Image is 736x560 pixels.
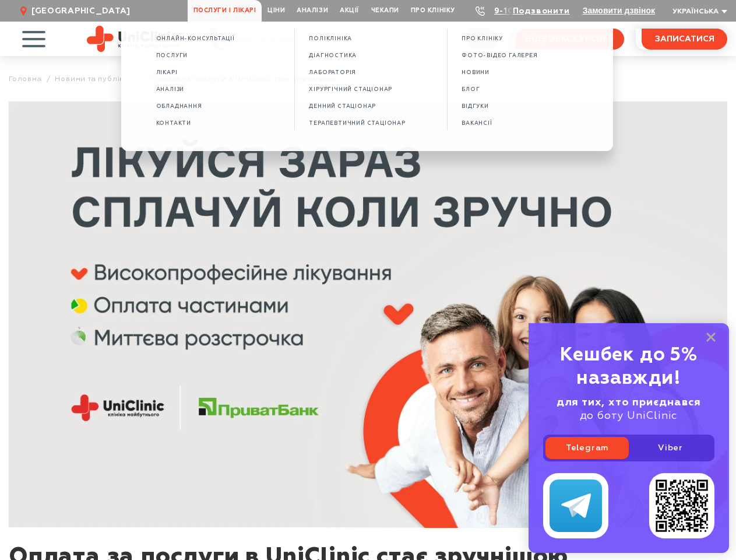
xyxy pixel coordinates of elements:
[156,86,185,93] span: Аналізи
[156,101,202,111] a: Обладнання
[545,437,629,459] a: Telegram
[462,103,489,110] span: ВІДГУКИ
[156,34,235,44] a: Oнлайн-консультації
[156,51,188,61] a: Послуги
[309,120,405,127] span: Терапевтичний стаціонар
[156,52,188,59] span: Послуги
[462,118,492,128] a: ВАКАНСІЇ
[462,52,537,59] span: ФОТО-ВІДЕО ГАЛЕРЕЯ
[87,26,178,52] img: Uniclinic
[309,85,392,94] a: Хірургічний стаціонар
[462,68,490,78] a: НОВИНИ
[462,120,492,127] span: ВАКАНСІЇ
[9,75,42,83] a: Головна
[642,29,727,50] button: записатися
[156,118,191,128] a: Контакти
[309,36,352,42] span: Поліклініка
[513,7,570,15] a: Подзвонити
[309,118,405,128] a: Терапевтичний стаціонар
[583,6,655,15] button: Замовити дзвінок
[156,85,185,94] a: Аналізи
[494,7,520,15] a: 9-103
[462,85,480,94] a: БЛОГ
[156,36,235,42] span: Oнлайн-консультації
[156,103,202,110] span: Обладнання
[309,68,356,78] a: Лабораторія
[309,86,392,93] span: Хірургічний стаціонар
[462,51,537,61] a: ФОТО-ВІДЕО ГАЛЕРЕЯ
[543,344,714,390] div: Кешбек до 5% назавжди!
[9,101,727,528] img: Оплата за послуги в UniClinic стає зручнішою
[462,69,490,76] span: НОВИНИ
[655,35,714,43] span: записатися
[462,86,480,93] span: БЛОГ
[462,101,489,111] a: ВІДГУКИ
[156,68,178,78] a: Лікарі
[55,75,138,83] a: Новини та публікації
[672,8,719,15] span: Українська
[156,69,178,76] span: Лікарі
[309,34,352,44] a: Поліклініка
[309,51,357,61] a: Діагностика
[309,103,376,110] span: Денний стаціонар
[670,8,727,16] button: Українська
[629,437,712,459] a: Viber
[462,36,503,42] span: ПРО КЛІНІКУ
[543,396,714,423] div: до боту UniClinic
[557,397,701,408] b: для тих, хто приєднався
[31,6,131,16] span: [GEOGRAPHIC_DATA]
[309,69,356,76] span: Лабораторія
[309,101,376,111] a: Денний стаціонар
[156,120,191,127] span: Контакти
[462,34,503,44] a: ПРО КЛІНІКУ
[309,52,357,59] span: Діагностика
